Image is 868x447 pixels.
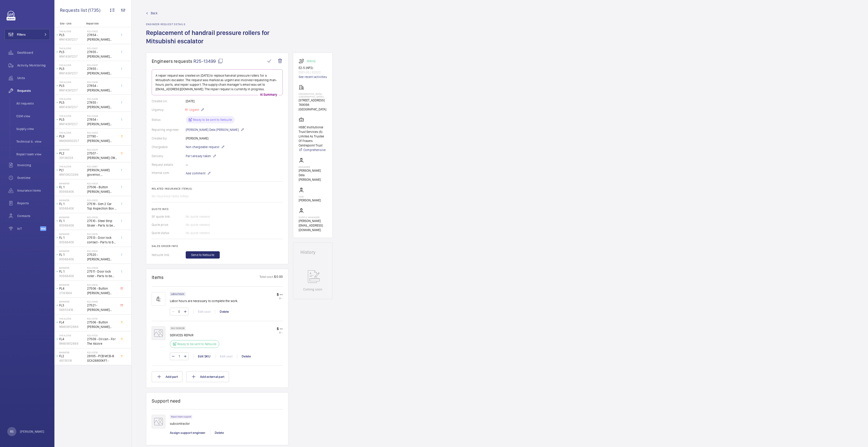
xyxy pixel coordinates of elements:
[87,354,117,363] span: 28105 - PCB MCB-III GCA26800KF1 -
[87,351,117,354] h2: R22-03730
[17,163,50,167] span: Invoicing
[59,283,85,286] p: Baywater
[59,303,85,308] p: FL3
[170,299,238,303] p: Labor hours are necessary to complete the work.
[59,257,85,261] p: 90966406
[59,199,85,202] p: Baywater
[87,66,117,76] span: 27855 - [PERSON_NAME] Elevator Governor Switch TAA177AH2 -
[59,122,85,126] p: WM14361237
[87,185,117,194] span: 27506 - Button [PERSON_NAME] FAA25090A121 - Parts to be keep at jobsite
[87,286,117,295] span: 27506 - Button [PERSON_NAME] FAA25090A121 -
[87,252,117,261] span: 27520 - [PERSON_NAME] Display Board DAA25140NNN A3N18147 20100803 - Parts to be keep at jobsite
[59,233,85,235] p: Baywater
[59,317,85,320] p: The Alcove
[17,76,50,80] span: Units
[87,283,117,286] h2: R22-03032
[146,29,288,53] h1: Replacement of handrail pressure rollers for Mitsubishi escalator
[59,33,85,37] p: PL5
[87,334,117,337] h2: R22-03720
[87,50,117,59] span: 27855 - [PERSON_NAME] Elevator Governor Switch TAA177AH2 -
[59,105,85,109] p: WM14361237
[87,100,117,109] span: 27855 - [PERSON_NAME] Elevator Governor Switch TAA177AH2 -
[54,22,84,25] p: Site - Unit
[87,216,117,219] h2: R22-03020
[87,134,117,143] span: 27790 - [PERSON_NAME] governor TAB20602A208 - Replace governor
[87,266,117,269] h2: R22-03006
[303,287,322,292] p: Coming soon
[59,334,85,337] p: The Alcove
[59,71,85,76] p: WM14361237
[299,98,327,103] p: [STREET_ADDRESS]
[259,274,274,280] p: Total cost:
[171,293,184,295] p: Labour hours
[87,151,117,160] span: 27507 - [PERSON_NAME] CWT guide shoe (100m) - Replace counterweight guide shoe
[16,152,50,156] span: Repair team view
[193,354,215,359] div: Edit SKU
[299,70,327,75] p: ESE1-05 / E2022
[87,337,117,346] span: 27509 - Oil can - For The Alcove
[17,32,26,37] span: Filters
[59,156,85,160] p: 39136028
[186,145,219,149] span: Non chargeable request
[87,98,117,100] h2: R22-02439
[87,269,117,278] span: 27511 - Door lock roller - Parts to be keep at jobsite
[87,168,117,177] span: [PERSON_NAME] governor, TAB20602A208 -
[87,219,117,228] span: 27510 - Steel Strip Slider - Parts to be keep at jobsite
[59,117,85,122] p: PL5
[299,219,327,232] p: [PERSON_NAME][EMAIL_ADDRESS][DOMAIN_NAME]
[186,171,205,176] span: Add comment
[59,286,85,291] p: PL4
[299,168,327,182] p: [PERSON_NAME] Dela [PERSON_NAME]
[59,139,85,143] p: WM96850257
[59,100,85,105] p: PL5
[59,291,85,295] p: 21161664
[152,292,165,306] img: muscle-sm.svg
[59,151,85,156] p: PL2
[59,47,85,50] p: The Alcove
[59,168,85,172] p: PL1
[87,202,117,211] span: 27519 - Gen 2 Car Top Inspection Box - Parts to be keep at jobsite
[16,139,50,144] span: Technical S. view
[299,58,306,64] img: escalator.svg
[17,50,50,55] span: Dashboard
[277,297,283,300] p: $ --
[258,92,279,97] p: AI Summary
[191,253,214,257] span: Send to Netsuite
[152,187,283,190] h2: Related insurance item(s)
[177,342,216,346] p: Ready to be sent to Netsuite
[59,240,85,244] p: 90966406
[17,176,50,180] span: Overtime
[59,64,85,66] p: The Alcove
[20,429,44,434] p: [PERSON_NAME]
[59,98,85,100] p: The Alcove
[59,134,85,139] p: PL9
[87,47,117,50] h2: R22-02421
[277,292,283,297] p: $ --
[59,337,85,341] p: FL4
[87,148,117,151] h2: R22-02470
[277,326,283,331] p: $ --
[152,58,193,64] span: Engineers requests
[188,108,199,112] span: Urgent
[59,182,85,185] p: Baywater
[87,131,117,134] h2: R22-02452
[60,7,88,13] span: Requests list
[59,189,85,194] p: 90966406
[59,325,85,329] p: WM69812888
[87,115,117,117] h2: R22-02444
[59,165,85,168] p: The Alcove
[40,226,46,231] span: Beta
[59,66,85,71] p: PL5
[299,103,327,112] p: 769098 [GEOGRAPHIC_DATA]
[59,115,85,117] p: The Alcove
[299,216,327,219] p: Supply manager
[299,198,321,203] p: [PERSON_NAME]
[87,117,117,126] span: 27854 - [PERSON_NAME] Elevator Governor Switch TAA177AH1 -
[16,114,50,118] span: CSM view
[59,148,85,151] p: Baywater
[17,63,50,68] span: Activity Monitoring
[193,58,223,64] span: R25-13499
[87,33,117,42] span: 27854 - [PERSON_NAME] Elevator Governor Switch TAA177AH1 -
[151,11,158,15] span: Back
[186,371,229,382] button: Add external part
